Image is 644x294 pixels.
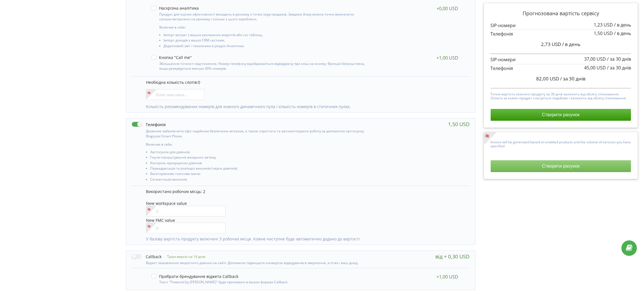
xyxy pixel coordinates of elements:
[584,65,606,71] span: 45,00 USD
[146,189,205,194] span: Використано робочих місць: 2
[159,61,366,71] p: Збільшення точності відстеження. Номер телефону відображається відвідувачу при кліці на кнопку. Ф...
[146,223,226,233] input: 0
[146,206,226,216] input: 2
[491,31,631,37] p: Телефонія
[491,160,631,172] button: Створити рахунок
[146,104,464,109] p: Кількість рекомендованих номерів для кожного динамічного пула і кількість номерів в статичних пулах.
[448,121,470,127] div: 1,50 USD
[163,44,366,49] li: Додатковий звіт і показники в розділі Аналітика.
[146,218,175,223] span: New FMC value
[562,41,580,47] span: / в день
[146,201,187,206] span: New workspace value
[614,22,631,28] span: / в день
[436,6,458,11] div: +0,00 USD
[436,55,458,61] div: +1,00 USD
[491,109,631,121] button: Створити рахунок
[159,25,366,30] p: Включає в себе:
[584,56,606,62] span: 37,00 USD
[150,155,368,161] li: Гнучкі налаштування вихідного зв'язку
[541,41,561,47] span: 2,73 USD
[163,33,366,38] li: Імпорт витрат з ваших рекламних акаунтів або csv таблиці,
[146,236,464,242] p: У базову вартість продукту включені 3 робочих місця. Кожне наступне буде автоматично додано до ва...
[607,65,631,71] span: / за 30 днів
[150,166,368,172] li: Переадресація та розподіл викликів (черги дзвінків)
[150,177,368,183] li: Сегментація викликів
[161,254,205,259] p: Тріал-версія на 14 днів
[491,65,631,72] p: Телефонія
[152,55,192,60] label: Кнопка "Call me"
[435,254,470,259] div: від + 0,30 USD
[150,172,368,177] li: Багаторівневе голосове меню
[614,30,631,36] span: / в день
[146,129,368,138] p: Дозволяє забезпечити офіс надійним безпечним зв'язком, а також спростити та автоматизувати роботу...
[150,150,368,155] li: Застосунок для дзвінків
[491,22,631,29] p: SIP-номери
[132,260,368,265] div: Віджет замовлення зворотного дзвінка на сайті. Допомагає підвищити конверсію відвідувачів в зверн...
[491,91,631,100] p: Точна вартість кожного продукту за 30 днів залежить від обсягу споживання. Оплата за кожен продук...
[146,89,204,100] input: Enter new value...
[607,56,631,62] span: / за 30 днів
[536,75,559,82] span: 82,00 USD
[163,38,366,44] li: Імпорт доходів з вашої CRM системи,
[491,10,631,17] p: Прогнозована вартість сервісу
[436,274,458,280] div: +1,00 USD
[594,22,613,28] span: 1,23 USD
[491,139,631,148] p: Invoice will be generated based on enabled products and the volume of services you have specified
[146,80,464,85] p: Необхідна кількість слотів:
[132,254,161,260] label: Callback
[594,30,613,36] span: 1,50 USD
[560,75,586,82] span: / за 30 днів
[146,142,368,147] p: Включає в себе:
[198,80,200,85] span: 0
[152,274,238,279] label: Прибрати брендування віджета Callback
[152,6,199,10] label: Наскрізна аналітика
[152,279,366,284] div: Текст "Powered by [PERSON_NAME]" буде приховано в ваших формах Callback
[150,161,368,166] li: Контроль пропущених дзвінків
[132,121,166,127] label: Телефонія
[159,12,366,21] p: Продукт для оцінки ефективності вкладень в рекламу з точки зору продажів. Завдяки йому можна точн...
[491,56,631,63] p: SIP-номери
